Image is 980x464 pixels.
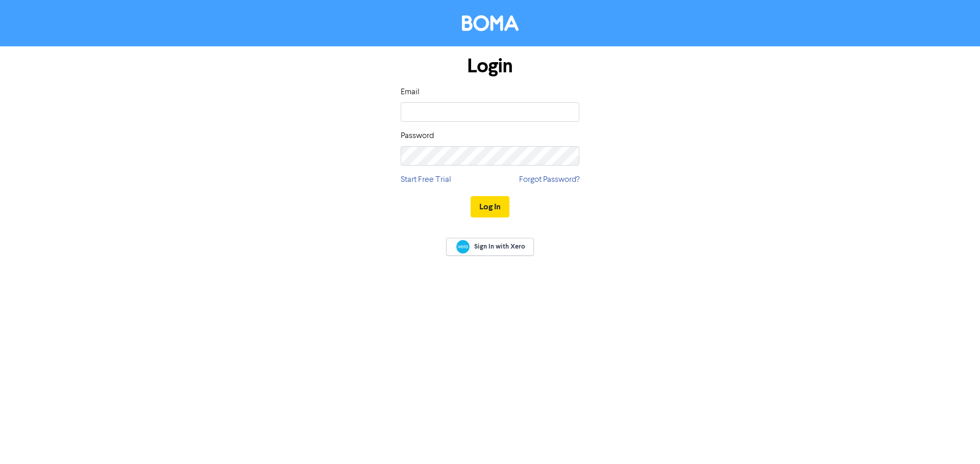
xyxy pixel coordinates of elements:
span: Sign In with Xero [474,242,525,251]
a: Start Free Trial [401,174,451,186]
img: BOMA Logo [462,15,519,31]
a: Forgot Password? [519,174,579,186]
h1: Login [401,54,579,78]
label: Password [401,130,434,142]
button: Log In [471,196,509,217]
label: Email [401,86,420,98]
a: Sign In with Xero [446,238,534,256]
img: Xero logo [456,240,470,254]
